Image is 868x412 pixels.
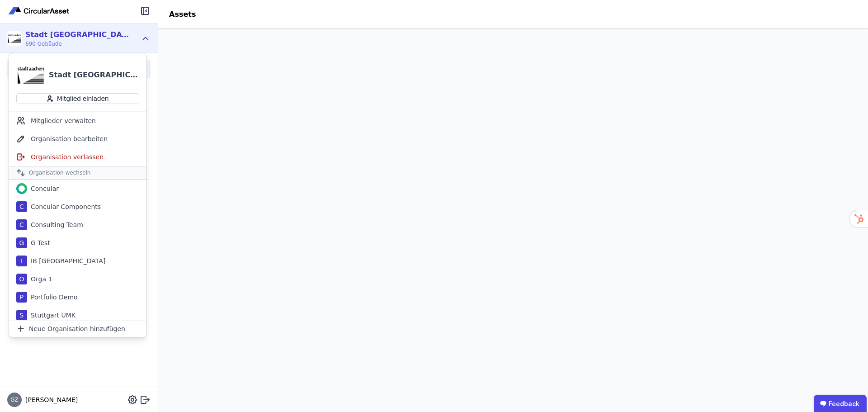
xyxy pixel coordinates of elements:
[27,293,78,302] div: Portfolio Demo
[27,256,105,265] div: IB [GEOGRAPHIC_DATA]
[16,201,27,212] div: C
[27,220,83,229] div: Consulting Team
[7,5,71,16] img: Concular
[16,274,27,284] div: O
[16,61,45,90] img: Stadt Aachen Gebäudemanagement
[7,31,22,46] img: Stadt Aachen Gebäudemanagement
[25,29,129,40] div: Stadt [GEOGRAPHIC_DATA] Gebäudemanagement
[16,183,27,194] img: Concular
[16,219,27,230] div: C
[16,292,27,303] div: P
[29,324,125,333] span: Neue Organisation hinzufügen
[16,310,27,321] div: S
[158,29,868,412] iframe: retool
[10,397,19,403] span: GZ
[9,148,146,166] div: Organisation verlassen
[25,40,129,47] span: 690 Gebäude
[16,237,27,248] div: G
[9,130,146,148] div: Organisation bearbeiten
[22,395,78,404] span: [PERSON_NAME]
[9,112,146,130] div: Mitglieder verwalten
[9,166,146,180] div: Organisation wechseln
[27,202,101,211] div: Concular Components
[27,238,50,247] div: G Test
[16,93,139,104] button: Mitglied einladen
[27,311,75,320] div: Stuttgart UMK
[27,184,59,193] div: Concular
[158,9,207,20] div: Assets
[49,70,139,81] div: Stadt [GEOGRAPHIC_DATA] Gebäudemanagement
[27,275,52,284] div: Orga 1
[16,256,27,266] div: I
